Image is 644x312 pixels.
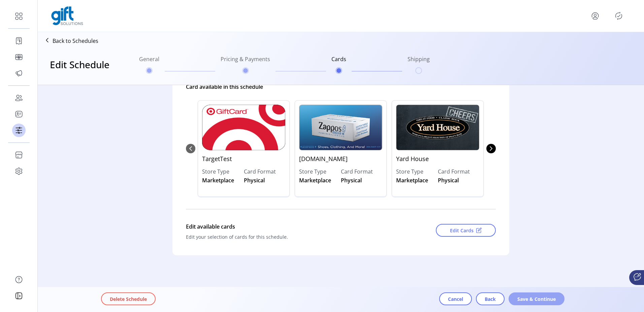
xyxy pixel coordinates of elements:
img: logo [51,6,83,25]
div: Edit available cards [186,220,407,233]
h6: Cards [331,55,346,67]
span: Save & Continue [517,295,556,303]
h3: Edit Schedule [50,57,109,72]
button: Publisher Panel [613,10,624,21]
button: Delete Schedule [101,292,156,305]
button: menu [590,10,601,21]
div: 0 [195,94,292,204]
p: TargetTest [202,150,285,167]
label: Card Format [341,167,383,176]
span: Marketplace [202,176,234,184]
span: Physical [438,176,459,184]
button: Save & Continue [509,292,565,305]
span: Delete Schedule [110,295,147,303]
span: Marketplace [299,176,331,184]
img: TargetTest [202,105,285,150]
span: Back [485,295,496,303]
img: Yard House [396,105,479,150]
button: Next Page [486,144,496,153]
label: Store Type [299,167,341,176]
p: Back to Schedules [53,37,98,45]
div: Card available in this schedule [186,80,496,94]
label: Card Format [438,167,480,176]
span: Edit Cards [450,227,474,234]
label: Store Type [396,167,438,176]
div: 1 [292,94,389,204]
button: Back [476,292,505,305]
span: Marketplace [396,176,428,184]
span: Physical [244,176,265,184]
span: Cancel [448,295,463,303]
label: Store Type [202,167,244,176]
img: Zappos.com [299,105,382,150]
button: Cancel [439,292,472,305]
label: Card Format [244,167,286,176]
div: 2 [389,94,486,204]
p: Yard House [396,150,479,167]
p: [DOMAIN_NAME] [299,150,382,167]
span: Physical [341,176,362,184]
button: Edit Cards [436,224,496,237]
div: Edit your selection of cards for this schedule. [186,233,407,240]
div: 3 [486,94,583,204]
